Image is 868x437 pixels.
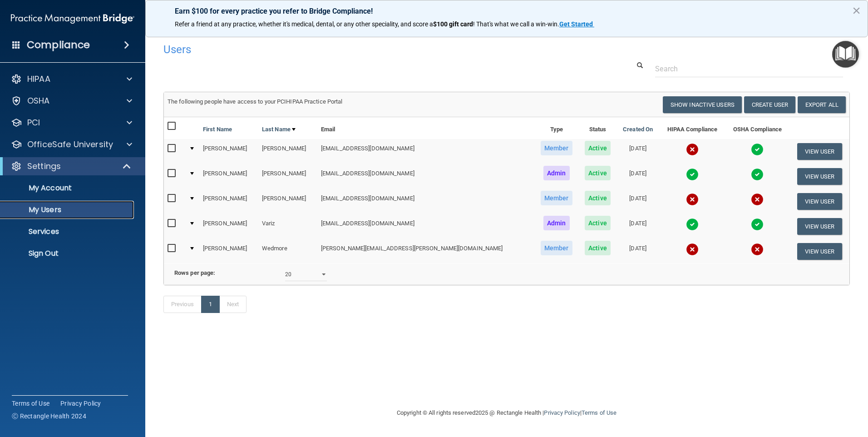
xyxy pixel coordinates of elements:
span: Member [541,191,572,205]
span: Active [585,166,611,180]
p: OSHA [27,95,50,106]
td: [PERSON_NAME] [258,164,317,189]
img: cross.ca9f0e7f.svg [751,193,764,206]
div: Copyright © All rights reserved 2025 @ Rectangle Health | | [341,398,672,427]
td: [DATE] [616,164,659,189]
p: Sign Out [6,249,130,258]
p: My Users [6,205,130,214]
td: [PERSON_NAME] [258,139,317,164]
span: Member [541,241,572,255]
p: HIPAA [27,74,50,84]
td: [PERSON_NAME] [199,164,258,189]
td: [PERSON_NAME] [258,189,317,214]
th: Email [317,117,534,139]
a: Terms of Use [12,399,49,408]
td: Wedmore [258,239,317,263]
button: View User [797,243,842,260]
td: [PERSON_NAME] [199,239,258,263]
img: cross.ca9f0e7f.svg [686,243,699,256]
a: 1 [201,296,220,313]
a: Privacy Policy [544,409,580,416]
span: Active [585,216,611,230]
span: Member [541,141,572,155]
td: [EMAIL_ADDRESS][DOMAIN_NAME] [317,189,534,214]
span: The following people have access to your PCIHIPAA Practice Portal [168,98,343,105]
input: Search [655,60,843,77]
a: Created On [623,124,653,135]
a: PCI [11,117,132,128]
span: Admin [543,166,570,180]
img: cross.ca9f0e7f.svg [686,193,699,206]
strong: Get Started [559,20,593,28]
td: [PERSON_NAME] [199,189,258,214]
a: Last Name [262,124,296,135]
button: View User [797,218,842,235]
img: cross.ca9f0e7f.svg [686,143,699,156]
td: [PERSON_NAME] [199,139,258,164]
button: View User [797,193,842,210]
a: OSHA [11,95,132,106]
p: PCI [27,117,40,128]
a: Privacy Policy [60,399,101,408]
td: [PERSON_NAME] [199,214,258,239]
p: Services [6,227,130,236]
span: Admin [543,216,570,230]
td: [DATE] [616,239,659,263]
span: ! That's what we call a win-win. [473,20,559,28]
button: Open Resource Center [832,41,859,68]
p: Earn $100 for every practice you refer to Bridge Compliance! [175,7,838,15]
p: Settings [27,161,61,172]
h4: Users [163,44,558,55]
button: View User [797,143,842,160]
td: [PERSON_NAME][EMAIL_ADDRESS][PERSON_NAME][DOMAIN_NAME] [317,239,534,263]
th: OSHA Compliance [725,117,789,139]
a: Previous [163,296,202,313]
img: tick.e7d51cea.svg [686,168,699,181]
td: [EMAIL_ADDRESS][DOMAIN_NAME] [317,164,534,189]
button: Create User [744,96,795,113]
a: Export All [798,96,846,113]
td: [DATE] [616,214,659,239]
td: [EMAIL_ADDRESS][DOMAIN_NAME] [317,214,534,239]
a: HIPAA [11,74,132,84]
td: [DATE] [616,139,659,164]
td: Variz [258,214,317,239]
a: First Name [203,124,232,135]
th: HIPAA Compliance [659,117,725,139]
img: tick.e7d51cea.svg [686,218,699,231]
img: tick.e7d51cea.svg [751,143,764,156]
span: Active [585,141,611,155]
span: Active [585,241,611,255]
td: [EMAIL_ADDRESS][DOMAIN_NAME] [317,139,534,164]
img: cross.ca9f0e7f.svg [751,243,764,256]
span: Active [585,191,611,205]
a: Terms of Use [582,409,616,416]
button: Close [852,3,861,18]
th: Status [579,117,616,139]
th: Type [534,117,579,139]
img: tick.e7d51cea.svg [751,168,764,181]
a: OfficeSafe University [11,139,132,150]
b: Rows per page: [174,269,215,276]
button: Show Inactive Users [663,96,742,113]
span: Ⓒ Rectangle Health 2024 [12,412,86,421]
span: Refer a friend at any practice, whether it's medical, dental, or any other speciality, and score a [175,20,433,28]
a: Settings [11,161,132,172]
a: Get Started [559,20,594,28]
a: Next [219,296,247,313]
img: tick.e7d51cea.svg [751,218,764,231]
p: My Account [6,184,130,193]
img: PMB logo [11,10,134,28]
p: OfficeSafe University [27,139,113,150]
strong: $100 gift card [433,20,473,28]
h4: Compliance [27,39,90,51]
td: [DATE] [616,189,659,214]
button: View User [797,168,842,185]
